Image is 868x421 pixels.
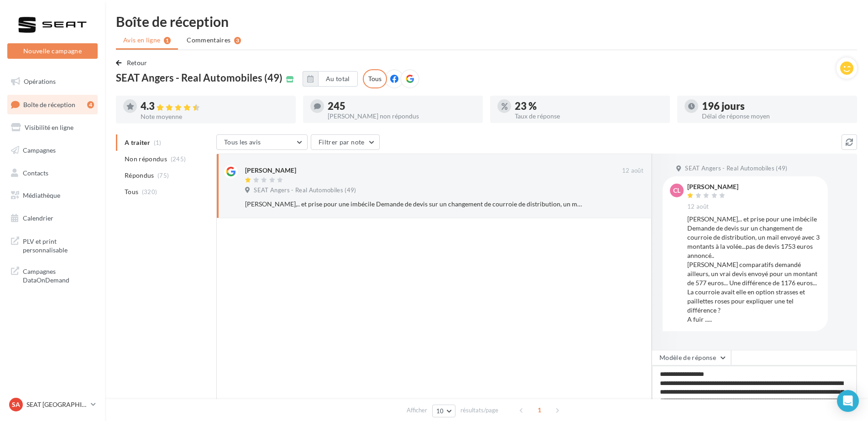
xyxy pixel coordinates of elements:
[234,37,241,44] div: 3
[7,396,98,413] a: SA SEAT [GEOGRAPHIC_DATA]
[5,209,99,228] a: Calendrier
[23,169,48,176] span: Contacts
[515,101,663,111] div: 23 %
[532,403,547,417] span: 1
[254,186,356,195] span: SEAT Angers - Real Automobiles (49)
[116,73,282,83] span: SEAT Angers - Real Automobiles (49)
[702,101,850,111] div: 196 jours
[5,262,99,288] a: Campagnes DataOnDemand
[23,100,75,108] span: Boîte de réception
[328,101,476,111] div: 245
[460,406,498,415] span: résultats/page
[87,101,94,108] div: 4
[5,186,99,205] a: Médiathèque
[26,400,87,409] p: SEAT [GEOGRAPHIC_DATA]
[23,214,53,222] span: Calendrier
[23,235,94,255] span: PLV et print personnalisable
[685,164,787,173] span: SEAT Angers - Real Automobiles (49)
[224,138,261,146] span: Tous les avis
[328,113,476,119] div: [PERSON_NAME] non répondus
[157,172,169,179] span: (75)
[116,15,857,28] div: Boîte de réception
[622,167,643,175] span: 12 août
[171,155,186,163] span: (245)
[303,71,358,87] button: Au total
[702,113,850,119] div: Délai de réponse moyen
[432,405,455,417] button: 10
[24,77,56,85] span: Opérations
[245,200,584,209] div: [PERSON_NAME],.. et prise pour une imbécile Demande de devis sur un changement de courroie de dis...
[125,171,154,180] span: Répondus
[116,57,151,68] button: Retour
[216,134,308,150] button: Tous les avis
[23,146,56,154] span: Campagnes
[407,406,427,415] span: Afficher
[5,164,99,183] a: Contacts
[5,72,99,91] a: Opérations
[23,191,60,199] span: Médiathèque
[12,400,20,409] span: SA
[245,166,296,175] div: [PERSON_NAME]
[23,265,94,285] span: Campagnes DataOnDemand
[311,134,380,150] button: Filtrer par note
[142,188,157,195] span: (320)
[515,113,663,119] div: Taux de réponse
[673,186,680,195] span: CL
[318,71,358,87] button: Au total
[5,141,99,160] a: Campagnes
[687,184,738,190] div: [PERSON_NAME]
[187,36,230,45] span: Commentaires
[141,113,288,120] div: Note moyenne
[5,95,99,114] a: Boîte de réception4
[687,203,709,211] span: 12 août
[5,231,99,258] a: PLV et print personnalisable
[837,390,859,412] div: Open Intercom Messenger
[5,118,99,137] a: Visibilité en ligne
[127,59,147,67] span: Retour
[652,350,731,365] button: Modèle de réponse
[25,123,73,131] span: Visibilité en ligne
[141,101,288,112] div: 4.3
[125,154,167,164] span: Non répondus
[687,215,821,324] div: [PERSON_NAME],.. et prise pour une imbécile Demande de devis sur un changement de courroie de dis...
[363,69,387,88] div: Tous
[7,43,98,59] button: Nouvelle campagne
[125,187,138,196] span: Tous
[436,407,444,415] span: 10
